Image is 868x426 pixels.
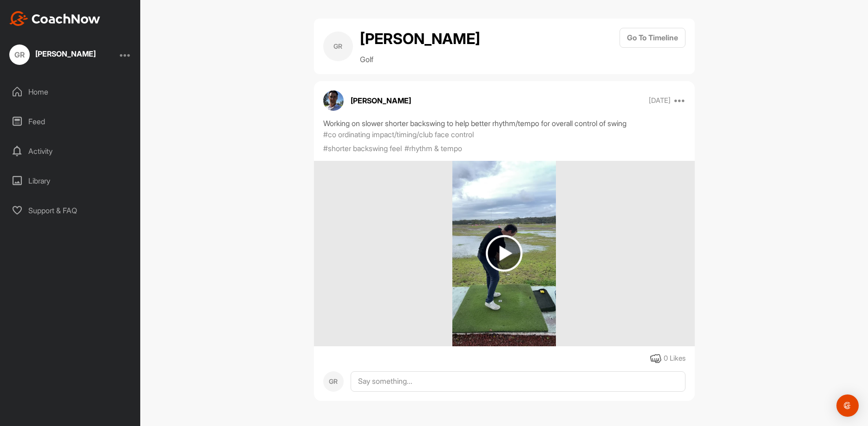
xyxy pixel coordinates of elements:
img: play [486,235,522,272]
p: Golf [360,54,480,65]
div: Home [5,80,136,103]
div: GR [9,45,30,65]
img: avatar [323,90,344,111]
a: Go To Timeline [620,28,685,65]
div: Activity [5,140,136,163]
p: #shorter backswing feel [323,143,402,154]
div: Library [5,169,136,192]
button: Go To Timeline [620,28,685,48]
div: Working on slower shorter backswing to help better rhythm/tempo for overall control of swing [323,118,685,129]
div: GR [323,32,353,61]
p: [DATE] [649,96,671,105]
p: #co ordinating impact/timing/club face control [323,129,474,140]
div: Feed [5,110,136,133]
div: [PERSON_NAME] [35,50,96,57]
img: CoachNow [9,11,100,26]
p: [PERSON_NAME] [351,95,411,106]
div: Support & FAQ [5,199,136,222]
div: Open Intercom Messenger [836,394,859,417]
h2: [PERSON_NAME] [360,28,480,50]
div: GR [323,371,344,392]
p: #rhythm & tempo [405,143,462,154]
div: 0 Likes [664,353,685,364]
img: media [452,161,556,346]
